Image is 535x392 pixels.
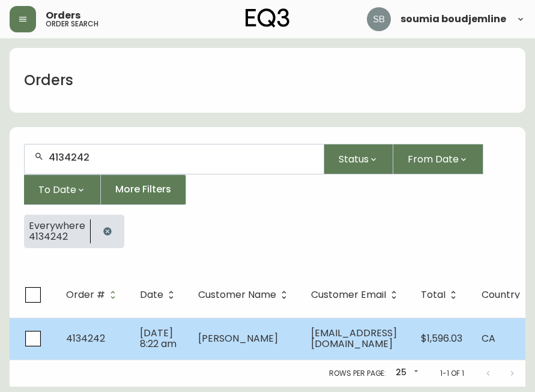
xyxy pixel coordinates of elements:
[482,331,495,345] span: CA
[393,144,483,174] button: From Date
[400,14,506,24] span: soumia boudjemline
[324,144,393,174] button: Status
[140,291,163,298] span: Date
[421,331,462,345] span: $1,596.03
[38,182,76,197] span: To Date
[46,11,80,20] span: Orders
[367,7,391,31] img: 83621bfd3c61cadf98040c636303d86a
[46,20,98,28] h5: order search
[198,290,292,300] span: Customer Name
[115,183,171,196] span: More Filters
[198,331,278,345] span: [PERSON_NAME]
[66,291,105,298] span: Order #
[66,331,105,345] span: 4134242
[311,290,402,300] span: Customer Email
[408,152,459,167] span: From Date
[29,231,85,242] span: 4134242
[66,290,121,300] span: Order #
[24,174,101,205] button: To Date
[246,8,290,28] img: logo
[482,291,520,298] span: Country
[101,174,186,205] button: More Filters
[421,291,446,298] span: Total
[24,70,73,91] h1: Orders
[421,290,461,300] span: Total
[339,152,369,167] span: Status
[198,291,276,298] span: Customer Name
[440,368,464,379] p: 1-1 of 1
[29,221,85,231] span: Everywhere
[311,291,386,298] span: Customer Email
[140,290,179,300] span: Date
[49,152,314,163] input: Search
[329,368,386,379] p: Rows per page:
[140,326,177,351] span: [DATE] 8:22 am
[311,326,397,351] span: [EMAIL_ADDRESS][DOMAIN_NAME]
[391,363,421,383] div: 25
